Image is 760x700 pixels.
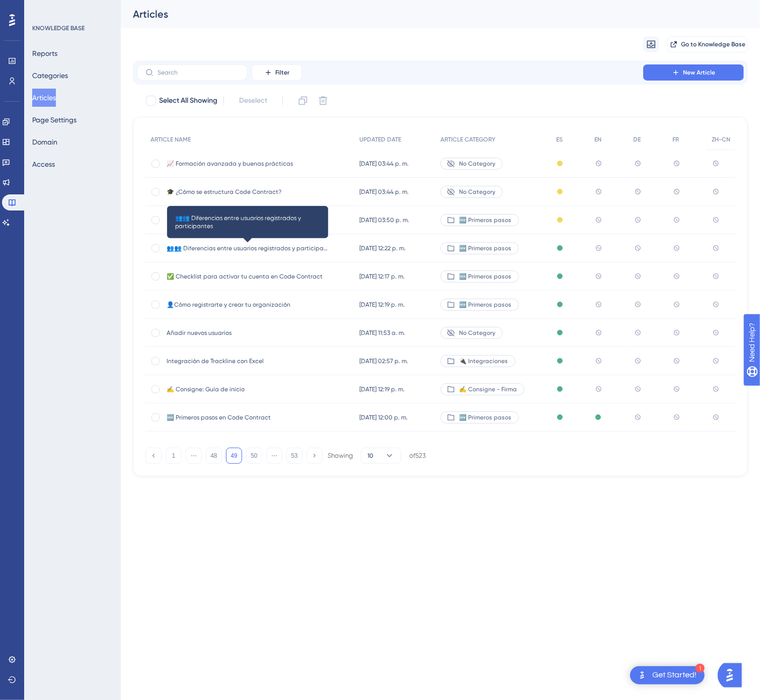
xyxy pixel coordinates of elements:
[167,385,328,393] span: ✍️ Consigne: Guía de inicio
[556,135,563,144] span: ES
[275,68,289,77] span: Filter
[634,135,641,144] span: DE
[681,40,745,48] span: Go to Knowledge Base
[32,111,77,129] button: Page Settings
[359,160,409,168] span: [DATE] 03:44 p. m.
[175,214,320,230] span: 👥👥 Diferencias entre usuarios registrados y participantes
[328,451,353,460] div: Showing
[652,670,697,681] div: Get Started!
[252,64,302,81] button: Filter
[696,664,705,673] div: 1
[667,36,748,52] button: Go to Knowledge Base
[459,244,511,252] span: 🆕 Primeros pasos
[167,329,328,337] span: Añadir nuevos usuarios
[167,413,328,422] span: 🆕 Primeros pasos en Code Contract
[32,24,85,32] div: KNOWLEDGE BASE
[286,448,302,464] button: 53
[167,301,328,309] span: 👤Cómo registrarte y crear tu organización
[359,329,405,337] span: [DATE] 11:53 a. m.
[643,64,744,81] button: New Article
[359,413,408,422] span: [DATE] 12:00 p. m.
[24,3,63,15] span: Need Help?
[150,135,191,144] span: ARTICLE NAME
[359,188,409,196] span: [DATE] 03:44 p. m.
[32,133,57,151] button: Domain
[167,357,328,365] span: Integración de Trackline con Excel
[683,68,715,77] span: New Article
[359,357,408,365] span: [DATE] 02:57 p. m.
[32,44,57,62] button: Reports
[459,357,508,365] span: 🔌 Integraciones
[672,135,679,144] span: FR
[440,135,495,144] span: ARTICLE CATEGORY
[459,413,511,422] span: 🆕 Primeros pasos
[359,135,401,144] span: UPDATED DATE
[361,448,401,464] button: 10
[459,216,511,224] span: 🆕 Primeros pasos
[459,301,511,309] span: 🆕 Primeros pasos
[359,244,406,252] span: [DATE] 12:22 p. m.
[206,448,222,464] button: 48
[230,92,276,110] button: Deselect
[459,188,495,196] span: No Category
[459,160,495,168] span: No Category
[32,89,56,107] button: Articles
[367,452,373,460] span: 10
[409,451,426,460] div: of 523
[133,7,723,21] div: Articles
[158,69,239,76] input: Search
[246,448,262,464] button: 50
[594,135,601,144] span: EN
[239,95,267,107] span: Deselect
[32,66,68,85] button: Categories
[359,385,405,393] span: [DATE] 12:19 p. m.
[226,448,242,464] button: 49
[159,95,217,107] span: Select All Showing
[167,160,328,168] span: 📈 Formación avanzada y buenas prácticas
[718,660,748,690] iframe: UserGuiding AI Assistant Launcher
[359,216,409,224] span: [DATE] 03:50 p. m.
[459,329,495,337] span: No Category
[167,272,328,281] span: ✅ Checklist para activar tu cuenta en Code Contract
[630,666,705,684] div: Open Get Started! checklist, remaining modules: 1
[459,272,511,281] span: 🆕 Primeros pasos
[167,188,328,196] span: 🎓 ¿Cómo se estructura Code Contract?
[32,155,55,173] button: Access
[359,272,405,281] span: [DATE] 12:17 p. m.
[266,448,282,464] button: ⋯
[166,448,182,464] button: 1
[636,669,648,681] img: launcher-image-alternative-text
[359,301,405,309] span: [DATE] 12:19 p. m.
[712,135,730,144] span: ZH-CN
[186,448,202,464] button: ⋯
[167,244,328,252] span: 👥👥 Diferencias entre usuarios registrados y participantes
[459,385,517,393] span: ✍️ Consigne - Firma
